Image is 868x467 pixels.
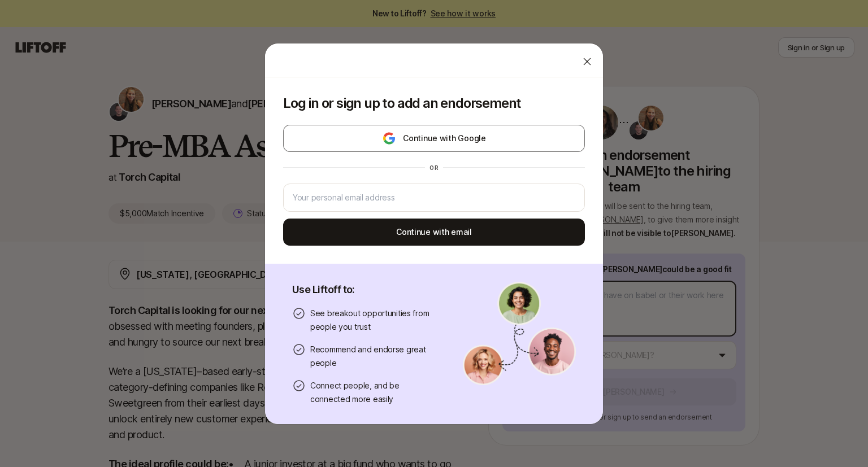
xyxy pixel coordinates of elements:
[283,219,585,246] button: Continue with email
[310,307,436,334] p: See breakout opportunities from people you trust
[463,282,576,386] img: signup-banner
[283,125,585,152] button: Continue with Google
[283,95,585,111] p: Log in or sign up to add an endorsement
[425,163,443,172] div: or
[310,343,436,370] p: Recommend and endorse great people
[382,132,396,145] img: google-logo
[292,282,436,298] p: Use Liftoff to:
[293,191,575,204] input: Your personal email address
[310,379,436,406] p: Connect people, and be connected more easily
